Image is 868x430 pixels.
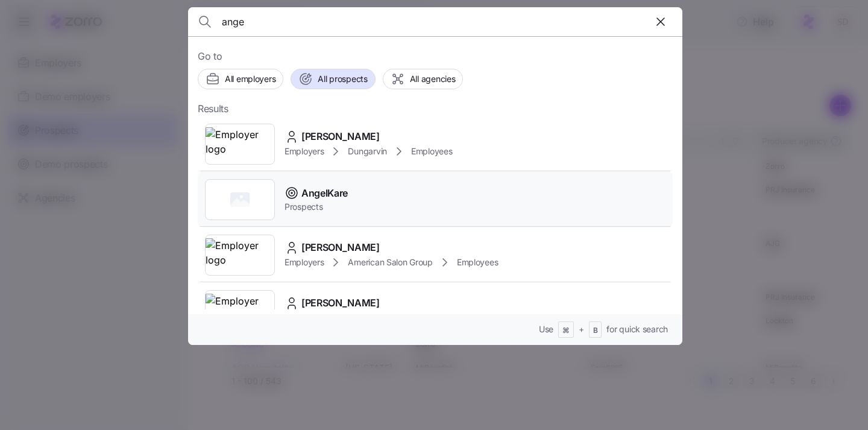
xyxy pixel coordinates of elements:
span: Results [198,101,228,116]
span: for quick search [606,323,668,335]
span: Use [539,323,553,335]
span: ⌘ [562,326,570,336]
button: All employers [198,69,283,89]
span: Employers [285,145,324,157]
span: All prospects [318,73,367,85]
span: Employees [411,145,452,157]
span: American Salon Group [348,256,432,268]
span: Employers [285,256,324,268]
span: [PERSON_NAME] [301,296,380,311]
span: [PERSON_NAME] [301,129,380,144]
button: All prospects [291,69,375,89]
span: B [593,326,598,336]
span: AngelKare [301,186,348,201]
span: [PERSON_NAME] [301,240,380,255]
span: Prospects [285,201,348,213]
span: Dungarvin [348,145,386,157]
span: All agencies [410,73,456,85]
span: Employees [457,256,498,268]
button: All agencies [383,69,464,89]
span: + [579,323,584,335]
span: All employers [225,73,275,85]
img: Employer logo [206,238,274,272]
img: Employer logo [206,127,274,161]
img: Employer logo [206,294,274,327]
span: Go to [198,49,673,64]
